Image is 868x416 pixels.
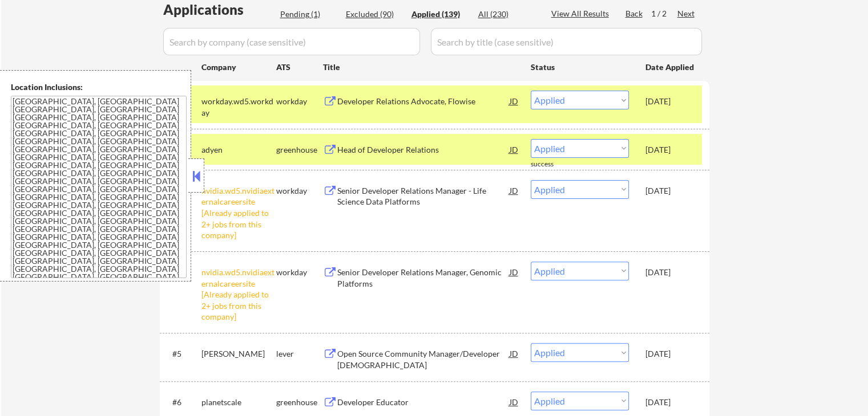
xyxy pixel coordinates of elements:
div: Status [531,56,629,77]
div: greenhouse [276,144,323,156]
div: Location Inclusions: [11,81,187,93]
div: workday.wd5.workday [201,96,276,118]
div: JD [508,391,520,412]
div: [DATE] [645,144,696,156]
div: nvidia.wd5.nvidiaexternalcareersite [Already applied to 2+ jobs from this company] [201,267,276,323]
div: Pending (1) [280,9,337,20]
div: JD [508,139,520,160]
div: JD [508,180,520,201]
div: Next [677,8,696,19]
div: Back [625,8,644,19]
div: planetscale [201,397,276,408]
div: ATS [276,62,323,73]
div: Developer Relations Advocate, Flowise [337,96,510,107]
div: [DATE] [645,267,696,278]
div: success [531,160,576,169]
div: #6 [172,397,192,408]
div: Title [323,62,520,73]
div: JD [508,262,520,282]
div: adyen [201,144,276,156]
div: lever [276,348,323,360]
div: nvidia.wd5.nvidiaexternalcareersite [Already applied to 2+ jobs from this company] [201,185,276,241]
div: Open Source Community Manager/Developer [DEMOGRAPHIC_DATA] [337,348,510,370]
div: Excluded (90) [346,9,403,20]
div: Head of Developer Relations [337,144,510,156]
div: [DATE] [645,96,696,107]
div: Company [201,62,276,73]
div: [DATE] [645,348,696,360]
div: Applications [163,3,276,17]
div: 1 / 2 [651,8,677,19]
div: workday [276,267,323,278]
div: View All Results [551,8,612,19]
div: workday [276,185,323,197]
div: All (230) [478,9,535,20]
div: Senior Developer Relations Manager - Life Science Data Platforms [337,185,510,207]
div: Date Applied [645,62,696,73]
div: [DATE] [645,185,696,197]
div: JD [508,343,520,364]
div: [DATE] [645,397,696,408]
div: Senior Developer Relations Manager, Genomic Platforms [337,267,510,289]
input: Search by company (case sensitive) [163,28,420,55]
div: #5 [172,348,192,360]
div: [PERSON_NAME] [201,348,276,360]
div: Applied (139) [411,9,469,20]
div: JD [508,91,520,111]
div: workday [276,96,323,107]
input: Search by title (case sensitive) [431,28,702,55]
div: Developer Educator [337,397,510,408]
div: greenhouse [276,397,323,408]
